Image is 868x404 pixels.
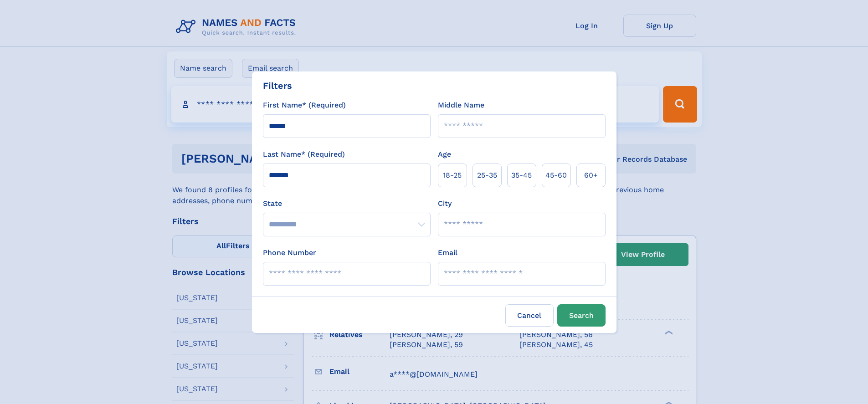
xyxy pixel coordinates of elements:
[438,198,452,209] label: City
[505,304,554,327] label: Cancel
[477,170,497,181] span: 25‑35
[438,100,484,111] label: Middle Name
[438,149,451,160] label: Age
[263,100,346,111] label: First Name* (Required)
[263,79,292,92] div: Filters
[263,247,316,258] label: Phone Number
[545,170,567,181] span: 45‑60
[438,247,457,258] label: Email
[511,170,532,181] span: 35‑45
[263,149,345,160] label: Last Name* (Required)
[584,170,598,181] span: 60+
[557,304,606,327] button: Search
[263,198,431,209] label: State
[443,170,462,181] span: 18‑25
